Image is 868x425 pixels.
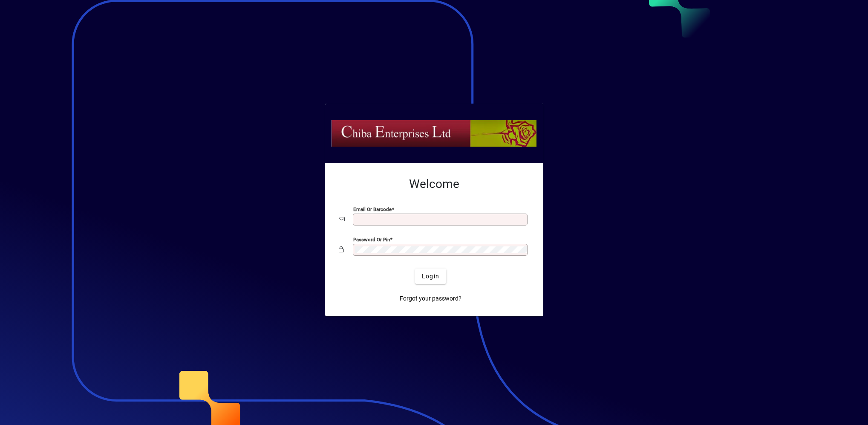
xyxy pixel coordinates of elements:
[339,177,530,191] h2: Welcome
[400,294,461,303] span: Forgot your password?
[353,206,392,212] mat-label: Email or Barcode
[422,272,439,281] span: Login
[415,269,446,284] button: Login
[353,237,390,243] mat-label: Password or Pin
[396,291,465,306] a: Forgot your password?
